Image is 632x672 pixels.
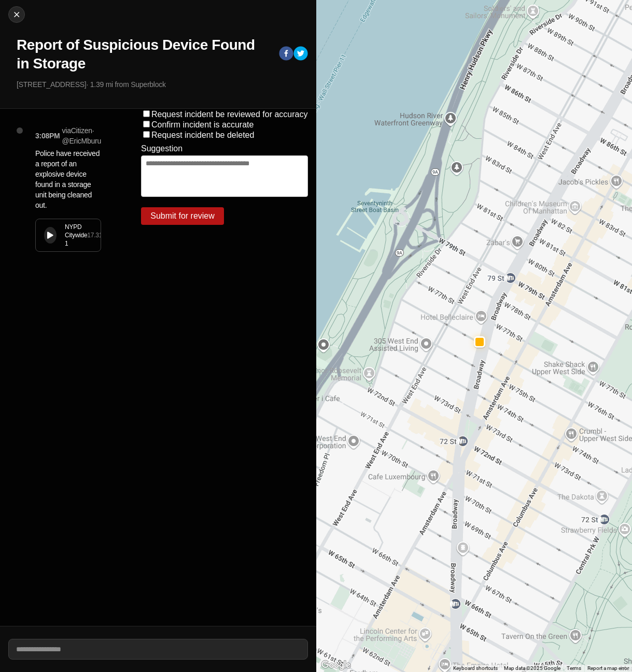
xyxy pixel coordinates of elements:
[453,665,498,672] button: Keyboard shortcuts
[17,79,308,90] p: [STREET_ADDRESS] · 1.39 mi from Superblock
[151,110,308,119] label: Request incident be reviewed for accuracy
[35,148,101,210] p: Police have received a report of an explosive device found in a storage unit being cleaned out.
[8,6,25,23] button: cancel
[141,144,182,153] label: Suggestion
[504,665,560,671] span: Map data ©2025 Google
[319,659,353,672] a: Open this area in Google Maps (opens a new window)
[279,46,293,63] button: facebook
[11,9,22,20] img: cancel
[319,659,353,672] img: Google
[587,665,629,671] a: Report a map error
[17,36,271,73] h1: Report of Suspicious Device Found in Storage
[65,223,87,248] div: NYPD Citywide 1
[151,131,254,139] label: Request incident be deleted
[151,120,254,129] label: Confirm incident is accurate
[87,231,105,239] div: 17.31 s
[62,125,102,146] p: via Citizen · @ EricMburu
[35,131,60,141] p: 3:08PM
[141,207,224,225] button: Submit for review
[293,46,308,63] button: twitter
[567,665,581,671] a: Terms (opens in new tab)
